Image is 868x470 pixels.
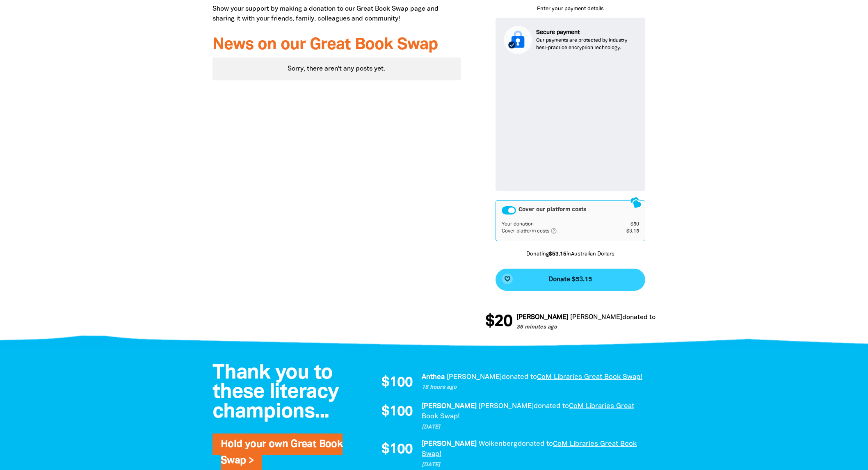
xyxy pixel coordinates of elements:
[381,443,413,457] span: $100
[212,57,461,80] div: Paginated content
[614,228,639,235] td: $3.15
[422,441,637,458] a: CoM Libraries Great Book Swap!
[485,309,656,335] div: Donation stream
[622,315,656,320] span: donated to
[518,441,553,447] span: donated to
[502,221,614,228] td: Your donation
[548,276,592,283] span: Donate $53.15
[516,315,569,320] em: [PERSON_NAME]
[570,315,622,320] em: [PERSON_NAME]
[422,403,477,409] em: [PERSON_NAME]
[516,324,753,332] p: 36 minutes ago
[381,376,413,390] span: $100
[422,441,477,447] em: [PERSON_NAME]
[534,403,569,409] span: donated to
[447,374,502,380] em: [PERSON_NAME]
[422,383,647,392] p: 18 hours ago
[479,403,534,409] em: [PERSON_NAME]
[536,37,637,52] p: Our payments are protected by industry best-practice encryption technology.
[212,57,461,80] div: Sorry, there aren't any posts yet.
[496,269,645,291] button: favorite_borderDonate $53.15
[504,276,511,282] i: favorite_border
[422,461,647,469] p: [DATE]
[502,228,614,235] td: Cover platform costs
[502,61,639,185] iframe: Secure payment input frame
[485,314,512,330] span: $20
[221,440,343,465] a: Hold your own Great Book Swap >
[479,441,518,447] em: Wolkenberg
[422,423,647,431] p: [DATE]
[537,374,642,380] a: CoM Libraries Great Book Swap!
[212,36,461,54] h3: News on our Great Book Swap
[502,374,537,380] span: donated to
[212,364,338,422] span: Thank you to these literacy champions...
[496,251,645,259] p: Donating in Australian Dollars
[422,374,445,380] em: Anthea
[536,28,637,37] p: Secure payment
[496,5,645,14] p: Enter your payment details
[502,206,516,214] button: Cover our platform costs
[381,405,413,419] span: $100
[549,252,566,257] b: $53.15
[550,228,564,234] i: help_outlined
[614,221,639,228] td: $50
